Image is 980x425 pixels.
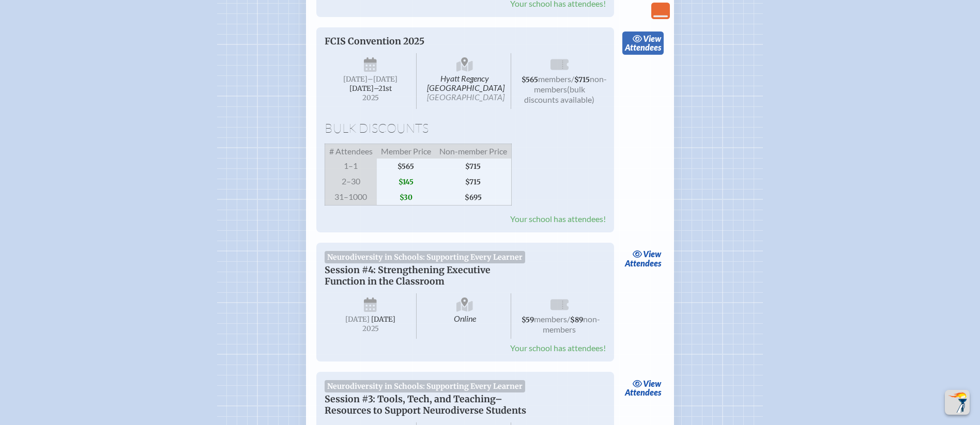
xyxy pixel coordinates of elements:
[522,75,538,84] span: $565
[534,314,567,324] span: members
[325,380,526,392] span: Neurodiversity in Schools: Supporting Every Learner
[325,251,526,263] span: Neurodiversity in Schools: Supporting Every Learner
[622,376,664,400] a: viewAttendees
[377,144,435,159] span: Member Price
[622,247,664,271] a: viewAttendees
[947,392,968,413] img: To the top
[377,159,435,174] span: $565
[325,144,377,159] span: # Attendees
[524,84,594,104] span: (bulk discounts available)
[427,92,504,102] span: [GEOGRAPHIC_DATA]
[435,144,512,159] span: Non-member Price
[349,84,392,93] span: [DATE]–⁠21st
[325,159,377,174] span: 1–1
[567,314,570,324] span: /
[343,75,367,84] span: [DATE]
[643,379,661,388] span: view
[325,121,606,136] h1: Bulk Discounts
[538,74,571,84] span: members
[543,314,600,334] span: non-members
[333,94,408,102] span: 2025
[574,75,590,84] span: $715
[371,315,395,324] span: [DATE]
[522,316,534,324] span: $59
[325,393,526,416] span: Session #3: Tools, Tech, and Teaching–Resources to Support Neurodiverse Students
[367,75,397,84] span: –[DATE]
[643,34,661,43] span: view
[419,53,511,109] span: Hyatt Regency [GEOGRAPHIC_DATA]
[377,174,435,190] span: $145
[570,316,583,324] span: $89
[435,159,512,174] span: $715
[325,36,424,47] span: FCIS Convention 2025
[435,174,512,190] span: $715
[325,264,491,287] span: Session #4: Strengthening Executive Function in the Classroom
[435,190,512,206] span: $695
[333,325,408,333] span: 2025
[571,74,574,84] span: /
[643,249,661,259] span: view
[945,390,970,415] button: Scroll Top
[510,214,606,224] span: Your school has attendees!
[325,190,377,206] span: 31–1000
[325,174,377,190] span: 2–30
[510,343,606,353] span: Your school has attendees!
[534,74,607,94] span: non-members
[419,293,511,339] span: Online
[377,190,435,206] span: $30
[622,32,664,55] a: viewAttendees
[345,315,370,324] span: [DATE]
